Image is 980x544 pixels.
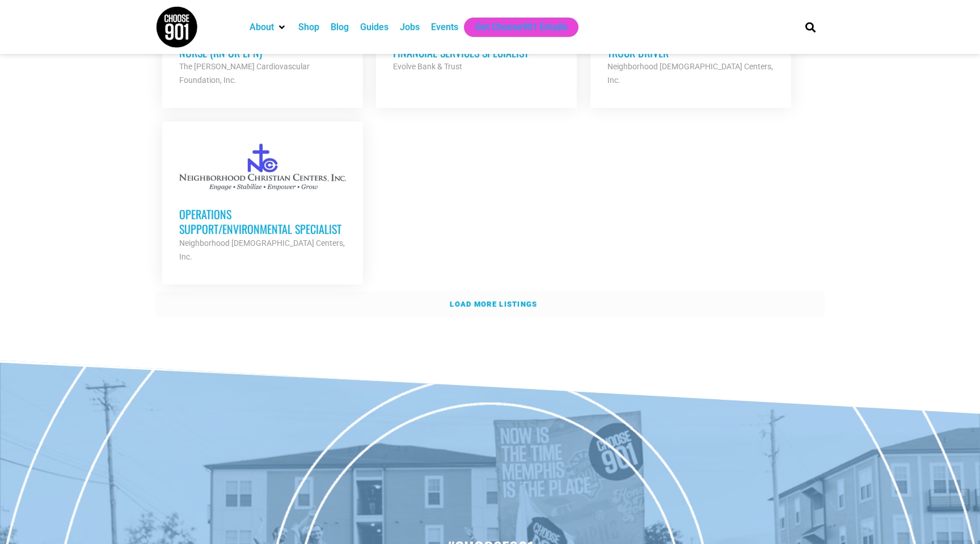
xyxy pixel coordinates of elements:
[360,20,388,34] a: Guides
[801,18,820,36] div: Search
[331,20,349,34] a: Blog
[431,20,458,34] a: Events
[244,18,786,37] nav: Main nav
[607,62,773,85] strong: Neighborhood [DEMOGRAPHIC_DATA] Centers, Inc.
[298,20,319,34] a: Shop
[393,45,560,60] h3: Financial Services Specialist
[475,20,567,34] a: Get Choose901 Emails
[155,291,825,317] a: Load more listings
[179,62,310,85] strong: The [PERSON_NAME] Cardiovascular Foundation, Inc.
[179,238,345,261] strong: Neighborhood [DEMOGRAPHIC_DATA] Centers, Inc.
[244,18,293,37] div: About
[250,20,274,34] a: About
[393,62,462,71] strong: Evolve Bank & Trust
[179,207,346,236] h3: Operations Support/Environmental Specialist
[162,122,363,281] a: Operations Support/Environmental Specialist Neighborhood [DEMOGRAPHIC_DATA] Centers, Inc.
[450,300,537,308] strong: Load more listings
[400,20,420,34] a: Jobs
